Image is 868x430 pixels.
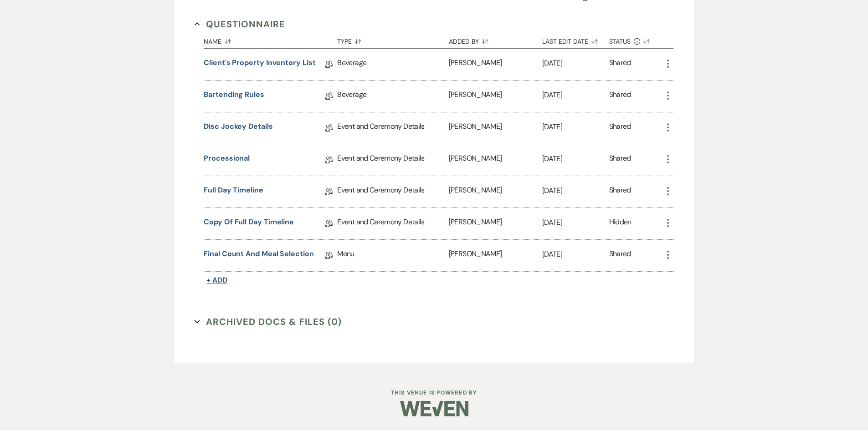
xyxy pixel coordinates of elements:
button: Name [204,31,337,48]
div: Event and Ceremony Details [337,112,448,144]
span: + Add [206,275,227,285]
div: [PERSON_NAME] [449,176,542,207]
span: Status [609,38,631,45]
a: Bartending Rules [204,89,264,103]
p: [DATE] [542,57,609,69]
div: Menu [337,240,448,271]
p: [DATE] [542,153,609,165]
button: Type [337,31,448,48]
button: Status [609,31,663,48]
div: Beverage [337,49,448,80]
div: Beverage [337,81,448,112]
p: [DATE] [542,248,609,260]
div: Event and Ceremony Details [337,144,448,176]
p: [DATE] [542,217,609,228]
a: Processional [204,153,250,167]
div: [PERSON_NAME] [449,144,542,176]
div: [PERSON_NAME] [449,49,542,80]
img: Weven Logo [400,393,468,425]
div: [PERSON_NAME] [449,240,542,271]
div: Shared [609,248,631,263]
div: Shared [609,57,631,71]
button: Questionnaire [195,17,285,31]
a: Copy of Full Day Timeline [204,217,294,231]
div: Shared [609,89,631,103]
div: [PERSON_NAME] [449,208,542,239]
div: [PERSON_NAME] [449,81,542,112]
a: Disc Jockey Details [204,121,272,135]
div: Shared [609,153,631,167]
button: Archived Docs & Files (0) [195,315,342,329]
div: Event and Ceremony Details [337,176,448,207]
div: Shared [609,121,631,135]
button: + Add [204,274,230,287]
a: Full Day Timeline [204,185,263,199]
div: [PERSON_NAME] [449,112,542,144]
p: [DATE] [542,185,609,197]
button: Added By [449,31,542,48]
div: Shared [609,185,631,199]
div: Event and Ceremony Details [337,208,448,239]
a: Client's Property Inventory List [204,57,315,71]
button: Last Edit Date [542,31,609,48]
a: Final Count and Meal Selection [204,248,314,263]
p: [DATE] [542,89,609,101]
p: [DATE] [542,121,609,133]
div: Hidden [609,217,632,231]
